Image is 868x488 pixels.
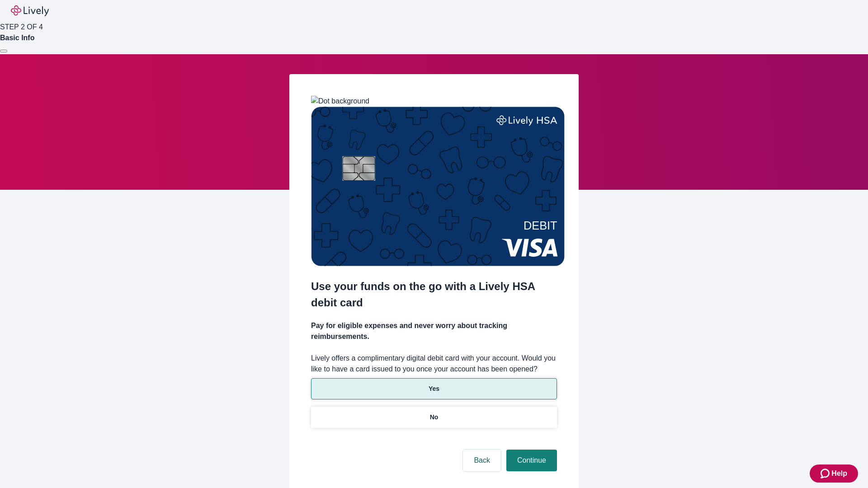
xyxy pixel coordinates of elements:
[429,384,439,394] p: Yes
[311,378,557,399] button: Yes
[11,5,49,16] img: Lively
[463,450,501,471] button: Back
[810,465,858,483] button: Zendesk support iconHelp
[506,450,557,471] button: Continue
[821,468,831,479] svg: Zendesk support icon
[430,413,439,422] p: No
[311,278,557,311] h2: Use your funds on the go with a Lively HSA debit card
[311,407,557,428] button: No
[311,353,557,375] label: Lively offers a complimentary digital debit card with your account. Would you like to have a card...
[311,320,557,342] h4: Pay for eligible expenses and never worry about tracking reimbursements.
[311,96,369,107] img: Dot background
[311,107,565,266] img: Debit card
[831,468,847,479] span: Help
